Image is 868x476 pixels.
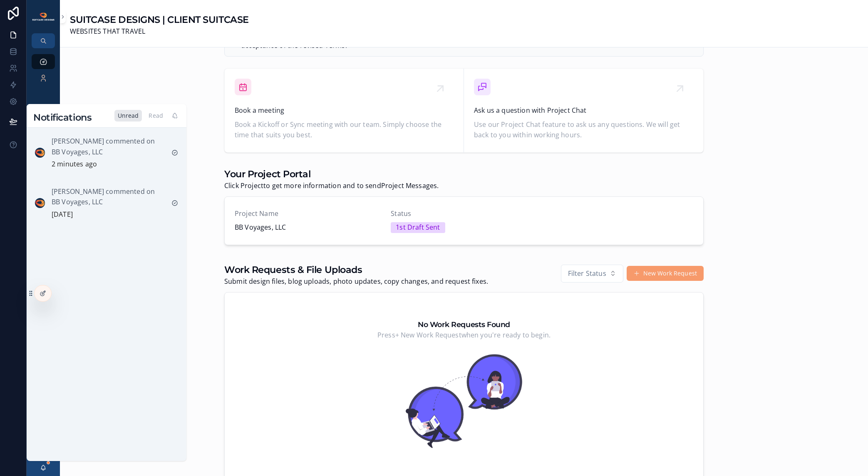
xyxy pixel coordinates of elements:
img: Notification icon [35,148,45,158]
span: WEBSITES THAT TRAVEL [70,26,249,37]
p: 2 minutes ago [52,159,97,170]
span: Status [391,208,537,219]
h1: Your Project Portal [224,168,439,181]
img: App logo [32,12,55,21]
p: [DATE] [52,209,73,220]
span: Submit design files, blog uploads, photo updates, copy changes, and request fixes. [224,276,488,287]
h1: SUITCASE DESIGNS | CLIENT SUITCASE [70,13,249,26]
strong: Click Project [224,181,263,190]
div: 1st Draft Sent [396,222,440,233]
a: Project NameBB Voyages, LLCStatus1st Draft Sent [225,197,703,245]
div: Read [145,110,166,121]
img: Notification icon [35,198,45,208]
span: Book a Kickoff or Sync meeting with our team. Simply choose the time that suits you best. [235,119,454,141]
span: to get more information and to send . [224,181,439,191]
span: Filter Status [568,268,606,279]
img: No Work Requests Found [397,347,531,455]
h1: Notifications [33,111,92,124]
button: New Work Request [627,266,704,281]
p: [PERSON_NAME] commented on BB Voyages, LLC [52,136,165,157]
span: Use our Project Chat feature to ask us any questions. We will get back to you within working hours. [474,119,693,141]
div: Unread [114,110,142,121]
h1: Work Requests & File Uploads [224,263,488,276]
strong: + New Work Request [395,330,461,340]
a: Ask us a question with Project ChatUse our Project Chat feature to ask us any questions. We will ... [464,69,703,152]
button: Select Button [561,265,623,283]
span: BB Voyages, LLC [235,222,381,233]
span: Press when you're ready to begin. [377,330,551,341]
h2: No Work Requests Found [418,319,510,330]
span: Ask us a question with Project Chat [474,105,693,116]
a: Book a meetingBook a Kickoff or Sync meeting with our team. Simply choose the time that suits you... [225,69,464,152]
strong: Project Messages [381,181,437,190]
span: Project Name [235,208,381,219]
p: [PERSON_NAME] commented on BB Voyages, LLC [52,186,165,208]
span: Book a meeting [235,105,454,116]
div: scrollable content [27,48,60,97]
